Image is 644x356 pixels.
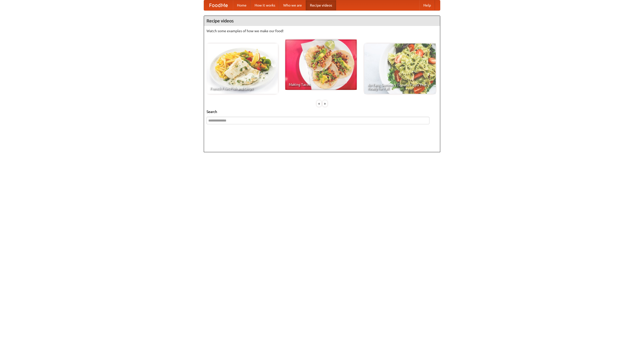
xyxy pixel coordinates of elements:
[285,39,357,90] a: Making Tacos
[306,0,336,10] a: Recipe videos
[207,109,437,114] h5: Search
[323,100,327,107] div: »
[233,0,251,10] a: Home
[204,0,233,10] a: FoodMe
[419,0,435,10] a: Help
[364,44,436,94] a: An Easy, Summery Tomato Pasta That's Ready for Fall
[204,16,440,26] h4: Recipe videos
[289,83,353,86] span: Making Tacos
[207,28,437,33] p: Watch some examples of how we make our food!
[251,0,279,10] a: How it works
[279,0,306,10] a: Who we are
[317,100,321,107] div: «
[210,87,274,90] span: French Fries Fish and Chips
[368,83,432,90] span: An Easy, Summery Tomato Pasta That's Ready for Fall
[207,44,278,94] a: French Fries Fish and Chips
